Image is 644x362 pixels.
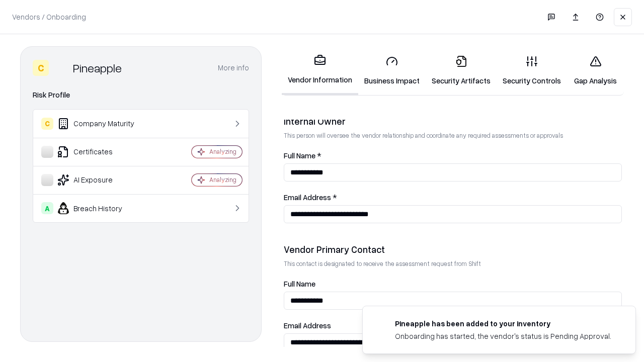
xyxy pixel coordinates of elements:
a: Security Controls [497,47,567,94]
div: Company Maturity [41,118,162,130]
div: A [41,202,53,214]
a: Gap Analysis [567,47,624,94]
img: Pineapple [53,60,69,76]
div: Onboarding has started, the vendor's status is Pending Approval. [395,331,611,341]
div: Analyzing [209,175,236,184]
div: C [41,118,53,130]
div: Certificates [41,146,162,158]
div: Internal Owner [284,115,622,127]
div: Risk Profile [33,89,249,101]
p: This person will oversee the vendor relationship and coordinate any required assessments or appro... [284,131,622,140]
div: Vendor Primary Contact [284,243,622,255]
p: This contact is designated to receive the assessment request from Shift [284,259,622,268]
div: C [33,60,49,76]
button: More info [218,59,249,77]
a: Security Artifacts [426,47,497,94]
div: AI Exposure [41,174,162,186]
label: Email Address [284,322,622,329]
img: pineappleenergy.com [375,318,387,330]
label: Email Address * [284,194,622,201]
a: Vendor Information [282,46,358,95]
label: Full Name [284,280,622,288]
div: Pineapple [73,60,122,76]
div: Breach History [41,202,162,214]
label: Full Name * [284,152,622,159]
a: Business Impact [358,47,426,94]
div: Pineapple has been added to your inventory [395,318,611,329]
p: Vendors / Onboarding [12,12,86,22]
div: Analyzing [209,147,236,156]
